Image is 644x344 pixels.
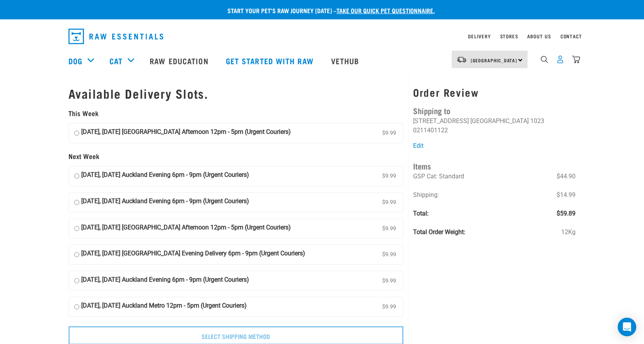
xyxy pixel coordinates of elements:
[109,55,123,67] a: Cat
[68,86,404,100] h1: Available Delivery Slots.
[381,170,398,182] span: $9.99
[62,26,582,47] nav: dropdown navigation
[68,152,404,160] h5: Next Week
[74,170,79,182] input: [DATE], [DATE] Auckland Evening 6pm - 9pm (Urgent Couriers) $9.99
[381,127,398,139] span: $9.99
[142,45,218,76] a: Raw Education
[74,223,79,234] input: [DATE], [DATE] [GEOGRAPHIC_DATA] Afternoon 12pm - 5pm (Urgent Couriers) $9.99
[381,301,398,313] span: $9.99
[74,127,79,139] input: [DATE], [DATE] [GEOGRAPHIC_DATA] Afternoon 12pm - 5pm (Urgent Couriers) $9.99
[413,228,465,236] strong: Total Order Weight:
[323,45,369,76] a: Vethub
[81,197,249,208] strong: [DATE], [DATE] Auckland Evening 6pm - 9pm (Urgent Couriers)
[561,228,576,237] span: 12Kg
[68,110,404,117] h5: This Week
[471,59,518,62] span: [GEOGRAPHIC_DATA]
[470,117,544,125] li: [GEOGRAPHIC_DATA] 1023
[557,190,576,200] span: $14.99
[381,223,398,234] span: $9.99
[618,318,636,336] div: Open Intercom Messenger
[468,35,490,38] a: Delivery
[74,197,79,208] input: [DATE], [DATE] Auckland Evening 6pm - 9pm (Urgent Couriers) $9.99
[413,127,448,134] li: 0211401122
[413,160,576,172] h4: Items
[381,275,398,287] span: $9.99
[557,172,576,181] span: $44.90
[541,56,548,63] img: home-icon-1@2x.png
[413,191,439,199] span: Shipping:
[413,173,464,180] span: GSP Cat: Standard
[556,55,564,63] img: user.png
[81,249,305,260] strong: [DATE], [DATE] [GEOGRAPHIC_DATA] Evening Delivery 6pm - 9pm (Urgent Couriers)
[74,301,79,313] input: [DATE], [DATE] Auckland Metro 12pm - 5pm (Urgent Couriers) $9.99
[413,210,429,217] strong: Total:
[74,275,79,287] input: [DATE], [DATE] Auckland Evening 6pm - 9pm (Urgent Couriers) $9.99
[413,86,576,98] h3: Order Review
[557,209,576,218] span: $59.89
[413,142,424,149] a: Edit
[381,249,398,260] span: $9.99
[500,35,518,38] a: Stores
[81,170,249,182] strong: [DATE], [DATE] Auckland Evening 6pm - 9pm (Urgent Couriers)
[81,275,249,287] strong: [DATE], [DATE] Auckland Evening 6pm - 9pm (Urgent Couriers)
[527,35,551,38] a: About Us
[572,55,580,63] img: home-icon@2x.png
[337,9,435,12] a: take our quick pet questionnaire.
[68,29,163,44] img: Raw Essentials Logo
[81,223,291,234] strong: [DATE], [DATE] [GEOGRAPHIC_DATA] Afternoon 12pm - 5pm (Urgent Couriers)
[68,55,82,67] a: Dog
[218,45,323,76] a: Get started with Raw
[456,56,467,63] img: van-moving.png
[81,127,291,139] strong: [DATE], [DATE] [GEOGRAPHIC_DATA] Afternoon 12pm - 5pm (Urgent Couriers)
[381,197,398,208] span: $9.99
[413,117,469,125] li: [STREET_ADDRESS]
[74,249,79,260] input: [DATE], [DATE] [GEOGRAPHIC_DATA] Evening Delivery 6pm - 9pm (Urgent Couriers) $9.99
[560,35,582,38] a: Contact
[413,104,576,116] h4: Shipping to
[81,301,247,313] strong: [DATE], [DATE] Auckland Metro 12pm - 5pm (Urgent Couriers)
